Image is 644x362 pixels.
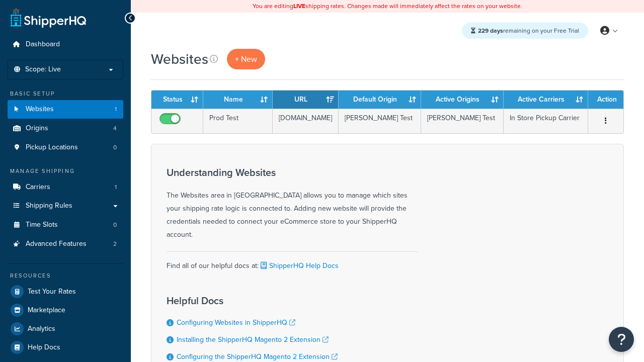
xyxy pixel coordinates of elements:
a: Time Slots 0 [8,216,123,234]
h3: Understanding Websites [167,167,418,178]
th: Action [588,90,623,109]
span: 0 [113,143,117,152]
td: [DOMAIN_NAME] [273,109,339,133]
span: Websites [26,105,54,114]
th: URL: activate to sort column ascending [273,90,339,109]
th: Name: activate to sort column ascending [203,90,273,109]
a: ShipperHQ Help Docs [259,260,339,271]
li: Websites [8,100,123,119]
a: Websites 1 [8,100,123,119]
th: Default Origin: activate to sort column ascending [339,90,421,109]
b: LIVE [293,2,305,11]
span: Carriers [26,183,50,192]
span: Shipping Rules [26,202,72,210]
a: ShipperHQ Home [11,8,86,28]
span: Analytics [28,325,55,333]
a: Configuring the ShipperHQ Magento 2 Extension [177,351,338,362]
span: Dashboard [26,40,60,49]
button: Open Resource Center [609,327,634,352]
li: Advanced Features [8,235,123,253]
strong: 229 days [478,26,503,35]
div: Basic Setup [8,89,123,98]
span: 4 [113,124,117,133]
div: Resources [8,271,123,280]
span: Pickup Locations [26,143,78,152]
a: Help Docs [8,338,123,356]
div: remaining on your Free Trial [462,23,588,39]
td: [PERSON_NAME] Test [339,109,421,133]
li: Pickup Locations [8,138,123,157]
a: Carriers 1 [8,178,123,197]
td: Prod Test [203,109,273,133]
li: Time Slots [8,216,123,234]
h3: Helpful Docs [167,295,348,306]
a: + New [227,49,265,69]
th: Active Origins: activate to sort column ascending [421,90,504,109]
a: Shipping Rules [8,197,123,215]
span: Test Your Rates [28,288,76,296]
a: Installing the ShipperHQ Magento 2 Extension [177,334,329,345]
a: Configuring Websites in ShipperHQ [177,317,295,328]
span: 1 [115,105,117,114]
a: Marketplace [8,301,123,319]
span: 0 [113,221,117,229]
span: Scope: Live [25,65,61,74]
span: 1 [115,183,117,192]
li: Carriers [8,178,123,197]
span: Marketplace [28,306,65,315]
a: Pickup Locations 0 [8,138,123,157]
span: Help Docs [28,343,60,352]
li: Origins [8,119,123,138]
span: Advanced Features [26,240,87,248]
a: Dashboard [8,35,123,54]
span: + New [235,53,257,65]
span: Time Slots [26,221,58,229]
a: Advanced Features 2 [8,235,123,253]
div: Find all of our helpful docs at: [167,251,418,273]
th: Status: activate to sort column ascending [151,90,203,109]
h1: Websites [151,49,208,69]
td: In Store Pickup Carrier [504,109,588,133]
a: Origins 4 [8,119,123,138]
td: [PERSON_NAME] Test [421,109,504,133]
span: 2 [113,240,117,248]
span: Origins [26,124,48,133]
a: Analytics [8,320,123,338]
a: Test Your Rates [8,283,123,301]
div: The Websites area in [GEOGRAPHIC_DATA] allows you to manage which sites your shipping rate logic ... [167,167,418,241]
th: Active Carriers: activate to sort column ascending [504,90,588,109]
div: Manage Shipping [8,167,123,175]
